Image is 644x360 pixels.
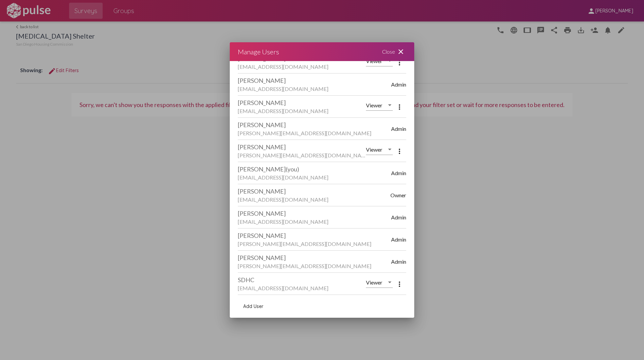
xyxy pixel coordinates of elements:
[238,152,366,158] div: [PERSON_NAME][EMAIL_ADDRESS][DOMAIN_NAME]
[238,300,269,312] button: add user
[395,147,404,155] mat-icon: more_vert
[393,144,406,157] button: More options menu
[238,77,391,84] div: [PERSON_NAME]
[391,81,406,88] span: Admin
[238,210,391,217] div: [PERSON_NAME]
[391,170,406,176] span: Admin
[395,59,404,67] mat-icon: more_vert
[238,241,391,247] div: [PERSON_NAME][EMAIL_ADDRESS][DOMAIN_NAME]
[393,55,406,69] button: More options menu
[393,100,406,113] button: More options menu
[238,46,279,57] div: Manage Users
[238,232,391,239] div: [PERSON_NAME]
[391,236,406,243] span: Admin
[397,48,405,56] mat-icon: close
[238,165,391,173] div: [PERSON_NAME]
[238,263,391,269] div: [PERSON_NAME][EMAIL_ADDRESS][DOMAIN_NAME]
[366,146,382,153] span: Viewer
[238,196,390,203] div: [EMAIL_ADDRESS][DOMAIN_NAME]
[395,103,404,111] mat-icon: more_vert
[238,254,391,261] div: [PERSON_NAME]
[391,125,406,132] span: Admin
[238,276,366,284] div: SDHC
[391,258,406,265] span: Admin
[238,130,391,136] div: [PERSON_NAME][EMAIL_ADDRESS][DOMAIN_NAME]
[238,188,390,195] div: [PERSON_NAME]
[366,279,382,286] span: Viewer
[286,165,299,173] span: (you)
[238,218,391,225] div: [EMAIL_ADDRESS][DOMAIN_NAME]
[238,99,366,106] div: [PERSON_NAME]
[238,108,366,114] div: [EMAIL_ADDRESS][DOMAIN_NAME]
[238,143,366,151] div: [PERSON_NAME]
[395,280,404,288] mat-icon: more_vert
[374,42,414,61] div: Close
[391,214,406,220] span: Admin
[390,192,406,198] span: Owner
[238,121,391,128] div: [PERSON_NAME]
[366,102,382,108] span: Viewer
[238,86,391,92] div: [EMAIL_ADDRESS][DOMAIN_NAME]
[243,303,263,309] span: Add User
[238,285,366,291] div: [EMAIL_ADDRESS][DOMAIN_NAME]
[238,174,391,181] div: [EMAIL_ADDRESS][DOMAIN_NAME]
[238,63,366,70] div: [EMAIL_ADDRESS][DOMAIN_NAME]
[366,58,382,64] span: Viewer
[393,277,406,290] button: More options menu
